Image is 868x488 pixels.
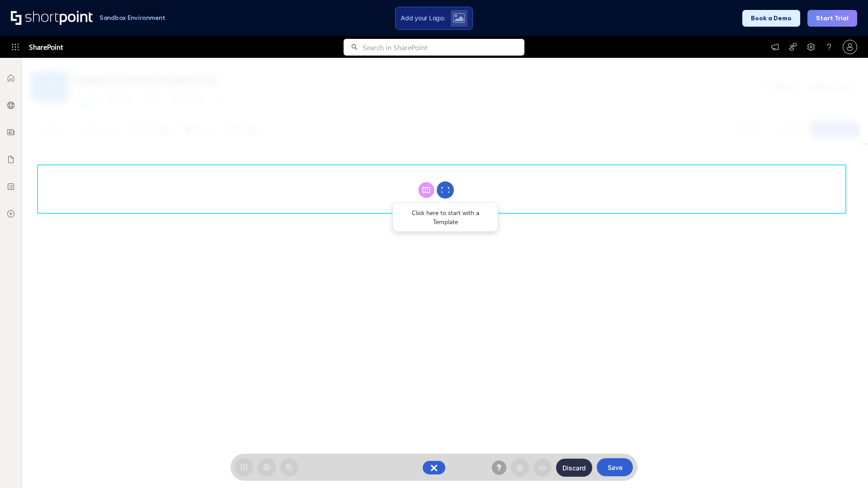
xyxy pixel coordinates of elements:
[556,459,592,477] button: Discard
[99,15,165,20] h1: Sandbox Environment
[823,445,868,488] iframe: Chat Widget
[742,10,800,27] button: Book a Demo
[807,10,857,27] button: Start Trial
[363,39,524,56] input: Search in SharePoint
[29,36,63,58] span: SharePoint
[401,14,445,22] span: Add your Logo:
[453,13,465,23] img: Upload logo
[597,458,633,476] button: Save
